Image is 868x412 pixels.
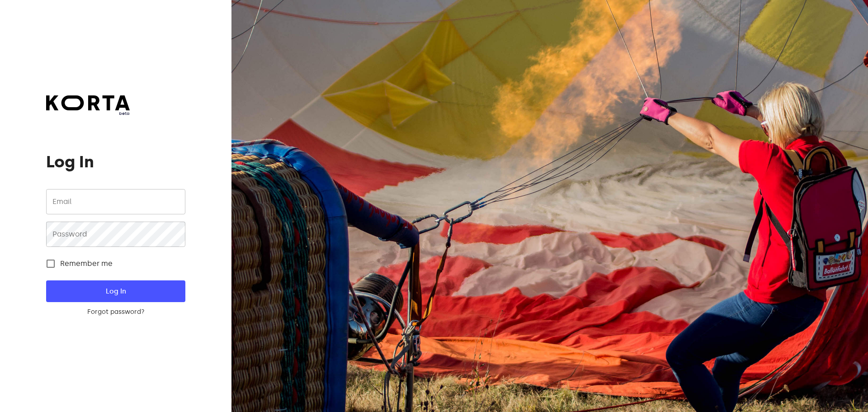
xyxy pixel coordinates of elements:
[46,280,185,302] button: Log In
[46,110,130,117] span: beta
[46,153,185,171] h1: Log In
[46,95,130,110] img: Korta
[46,308,185,317] a: Forgot password?
[61,285,170,297] span: Log In
[60,258,113,269] span: Remember me
[46,95,130,117] a: beta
